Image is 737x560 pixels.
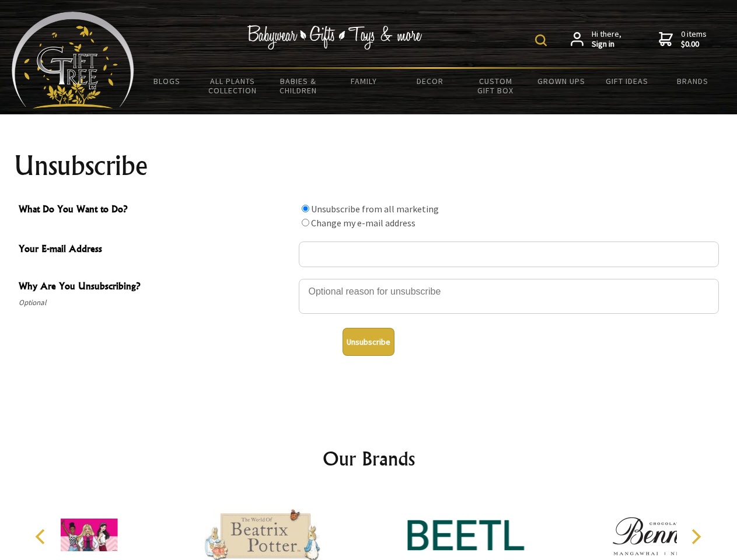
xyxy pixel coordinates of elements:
[681,39,707,50] strong: $0.00
[397,69,463,93] a: Decor
[299,242,719,267] input: Your E-mail Address
[19,202,293,219] span: What Do You Want to Do?
[19,296,293,310] span: Optional
[681,29,707,50] span: 0 items
[594,69,660,93] a: Gift Ideas
[302,205,309,212] input: What Do You Want to Do?
[660,69,726,93] a: Brands
[23,444,714,473] h2: Our Brands
[343,328,394,356] button: Unsubscribe
[247,25,422,50] img: Babywear - Gifts - Toys & more
[134,69,200,93] a: BLOGS
[299,279,719,314] textarea: Why Are You Unsubscribing?
[302,219,309,226] input: What Do You Want to Do?
[19,242,293,258] span: Your E-mail Address
[535,34,547,46] img: product search
[592,29,621,50] span: Hi there,
[29,524,55,549] button: Previous
[331,69,397,93] a: Family
[19,279,293,296] span: Why Are You Unsubscribing?
[12,12,134,108] img: Babyware - Gifts - Toys and more...
[200,69,266,103] a: All Plants Collection
[311,203,439,215] label: Unsubscribe from all marketing
[14,152,724,180] h1: Unsubscribe
[311,217,415,229] label: Change my e-mail address
[463,69,529,103] a: Custom Gift Box
[592,39,621,50] strong: Sign in
[266,69,331,103] a: Babies & Children
[659,29,707,50] a: 0 items$0.00
[683,524,708,549] button: Next
[528,69,594,93] a: Grown Ups
[571,29,621,50] a: Hi there,Sign in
